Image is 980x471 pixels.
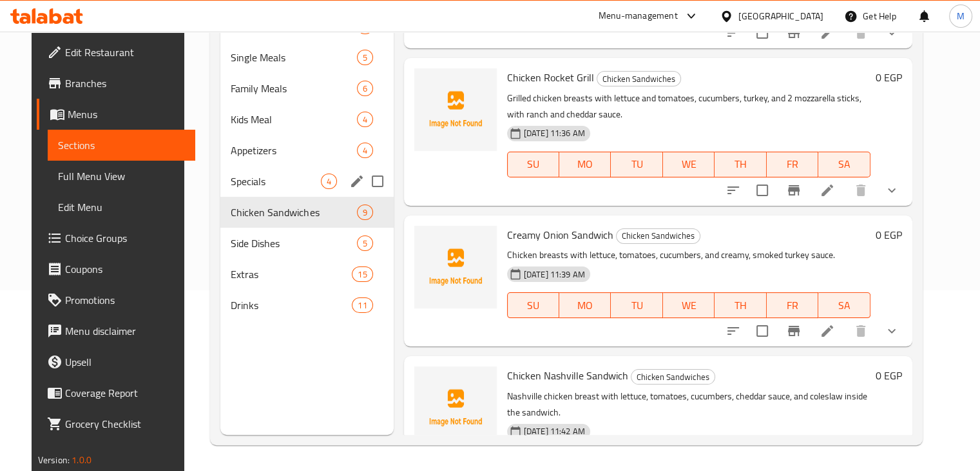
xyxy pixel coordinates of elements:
[631,369,715,385] div: Chicken Sandwiches
[72,452,92,468] span: 1.0.0
[347,172,367,191] button: edit
[772,155,813,174] span: FR
[599,8,678,24] div: Menu-management
[772,296,813,315] span: FR
[767,152,818,177] button: FR
[358,145,372,157] span: 4
[513,296,554,315] span: SU
[37,408,195,439] a: Grocery Checklist
[37,285,195,316] a: Promotions
[876,316,907,346] button: show more
[559,292,611,318] button: MO
[519,268,590,281] span: [DATE] 11:39 AM
[357,235,373,251] div: items
[220,104,393,135] div: Kids Meal4
[231,297,352,313] span: Drinks
[564,296,606,315] span: MO
[715,292,766,318] button: TH
[616,155,657,174] span: TU
[876,175,907,206] button: show more
[414,366,497,449] img: Chicken Nashville Sandwich
[663,292,715,318] button: WE
[357,205,373,220] div: items
[37,316,195,346] a: Menu disclaimer
[220,135,393,166] div: Appetizers4
[231,205,356,220] span: Chicken Sandwiches
[37,68,195,99] a: Branches
[668,296,709,315] span: WE
[718,316,749,346] button: sort-choices
[231,266,352,282] span: Extras
[820,183,835,198] a: Edit menu item
[823,296,865,315] span: SA
[352,266,372,282] div: items
[507,247,870,263] p: Chicken breasts with lettuce, tomatoes, cucumbers, and creamy, smoked turkey sauce.
[818,292,870,318] button: SA
[668,155,709,174] span: WE
[507,388,870,421] p: Nashville chicken breast with lettuce, tomatoes, cucumbers, cheddar sauce, and coleslaw inside th...
[845,175,876,206] button: delete
[231,81,356,96] div: Family Meals
[220,290,393,321] div: Drinks11
[48,161,195,192] a: Full Menu View
[357,50,373,65] div: items
[519,127,590,139] span: [DATE] 11:36 AM
[231,174,320,189] span: Specials
[65,416,185,432] span: Grocery Checklist
[616,228,700,244] div: Chicken Sandwiches
[718,175,749,206] button: sort-choices
[220,259,393,290] div: Extras15
[414,68,497,151] img: Chicken Rocket Grill
[611,152,662,177] button: TU
[845,17,876,48] button: delete
[876,366,902,385] h6: 0 EGP
[631,370,715,385] span: Chicken Sandwiches
[37,346,195,377] a: Upsell
[957,9,965,23] span: M
[231,50,356,65] span: Single Meals
[715,152,766,177] button: TH
[358,206,372,219] span: 9
[65,261,185,277] span: Coupons
[65,230,185,246] span: Choice Groups
[749,317,776,345] span: Select to update
[876,68,902,86] h6: 0 EGP
[65,385,185,401] span: Coverage Report
[749,177,776,204] span: Select to update
[738,9,823,23] div: [GEOGRAPHIC_DATA]
[845,316,876,346] button: delete
[767,292,818,318] button: FR
[48,130,195,161] a: Sections
[65,75,185,91] span: Branches
[823,155,865,174] span: SA
[220,6,393,326] nav: Menu sections
[519,425,590,437] span: [DATE] 11:42 AM
[507,366,628,385] span: Chicken Nashville Sandwich
[220,166,393,197] div: Specials4edit
[884,25,899,41] svg: Show Choices
[65,323,185,339] span: Menu disclaimer
[507,152,559,177] button: SU
[48,192,195,223] a: Edit Menu
[507,90,870,123] p: Grilled chicken breasts with lettuce and tomatoes, cucumbers, turkey, and 2 mozzarella sticks, wi...
[720,155,761,174] span: TH
[37,99,195,130] a: Menus
[220,42,393,73] div: Single Meals5
[564,155,606,174] span: MO
[617,228,700,243] span: Chicken Sandwiches
[778,316,809,346] button: Branch-specific-item
[58,168,185,184] span: Full Menu View
[414,226,497,308] img: Creamy Onion Sandwich
[65,45,185,60] span: Edit Restaurant
[357,81,373,96] div: items
[58,137,185,153] span: Sections
[358,114,372,126] span: 4
[231,235,356,251] span: Side Dishes
[820,323,835,339] a: Edit menu item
